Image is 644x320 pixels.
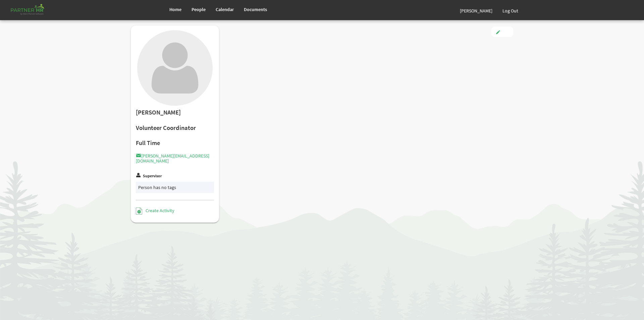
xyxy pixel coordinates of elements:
[143,174,162,178] label: Supervisor
[497,1,523,20] a: Log Out
[136,208,142,215] img: Create Activity
[136,140,214,146] h4: Full Time
[136,153,209,164] a: [PERSON_NAME][EMAIL_ADDRESS][DOMAIN_NAME]
[169,6,181,12] span: Home
[455,1,497,20] a: [PERSON_NAME]
[192,6,206,12] span: People
[136,109,214,116] h2: [PERSON_NAME]
[138,184,212,191] div: Person has no tags
[216,6,234,12] span: Calendar
[137,30,213,106] img: User with no profile picture
[136,125,214,132] h2: Volunteer Coordinator
[244,6,267,12] span: Documents
[136,208,174,214] a: Create Activity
